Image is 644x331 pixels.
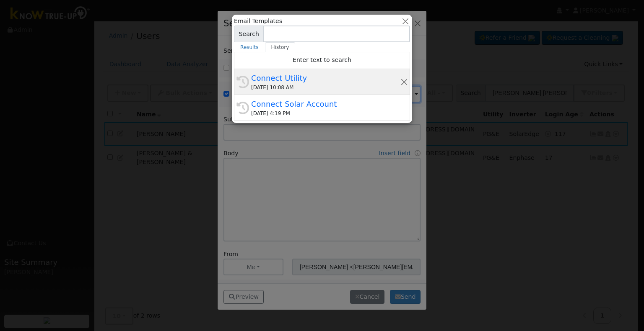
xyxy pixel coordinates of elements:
[265,42,296,52] a: History
[236,76,249,88] i: History
[234,42,265,52] a: Results
[400,77,408,86] button: Remove this history
[234,17,282,26] span: Email Templates
[251,84,400,91] div: [DATE] 10:08 AM
[236,102,249,114] i: History
[234,26,264,42] span: Search
[251,110,400,117] div: [DATE] 4:19 PM
[293,56,351,63] span: Enter text to search
[251,98,400,110] div: Connect Solar Account
[251,72,400,84] div: Connect Utility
